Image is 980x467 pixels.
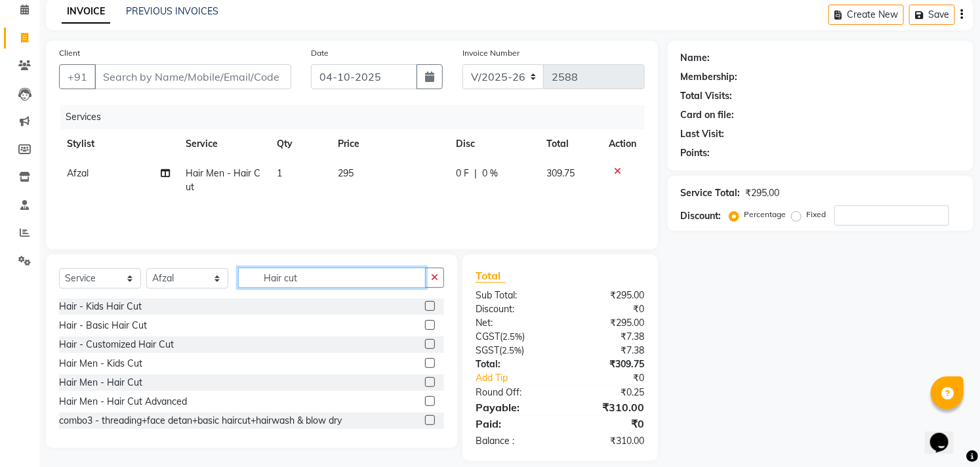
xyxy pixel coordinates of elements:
div: Membership: [681,70,738,84]
span: Hair Men - Hair Cut [186,167,260,193]
span: CGST [476,331,500,342]
div: Sub Total: [466,289,560,302]
div: Hair - Kids Hair Cut [59,300,142,314]
div: ₹0.25 [560,386,655,399]
button: Save [909,5,955,25]
span: 295 [338,167,354,179]
span: 309.75 [546,167,575,179]
div: Paid: [466,416,560,432]
div: ₹295.00 [560,316,655,330]
label: Invoice Number [462,47,520,59]
div: Name: [681,51,710,65]
div: ( ) [466,330,560,344]
iframe: chat widget [925,415,967,454]
div: ₹0 [576,371,655,385]
div: Payable: [466,399,560,415]
div: ₹310.00 [560,399,655,415]
div: Discount: [466,302,560,316]
div: Hair - Basic Hair Cut [59,319,147,333]
div: ₹295.00 [746,186,780,200]
div: Hair Men - Kids Cut [59,357,142,371]
label: Date [311,47,329,59]
th: Qty [270,129,331,159]
span: Total [476,269,506,283]
div: Hair - Customized Hair Cut [59,338,174,352]
div: ₹7.38 [560,330,655,344]
div: Total Visits: [681,89,733,103]
th: Price [330,129,448,159]
span: 1 [277,167,283,179]
div: Services [60,105,655,129]
th: Action [602,129,645,159]
span: SGST [476,344,499,356]
div: ₹309.75 [560,357,655,371]
div: Service Total: [681,186,741,200]
div: ₹7.38 [560,344,655,357]
label: Client [59,47,80,59]
div: Last Visit: [681,127,725,141]
input: Search by Name/Mobile/Email/Code [94,64,291,89]
button: +91 [59,64,96,89]
div: combo3 - threading+face detan+basic haircut+hairwash & blow dry [59,414,342,428]
input: Search or Scan [238,268,426,288]
span: 0 % [482,167,498,180]
label: Percentage [745,209,786,220]
div: Points: [681,146,710,160]
span: 2.5% [502,345,521,355]
th: Total [539,129,601,159]
a: Add Tip [466,371,576,385]
div: ₹0 [560,416,655,432]
label: Fixed [807,209,827,220]
div: ₹295.00 [560,289,655,302]
div: ₹0 [560,302,655,316]
div: ( ) [466,344,560,357]
div: Total: [466,357,560,371]
th: Disc [448,129,539,159]
div: Net: [466,316,560,330]
div: Hair Men - Hair Cut [59,376,142,390]
div: Hair Men - Hair Cut Advanced [59,395,187,409]
span: 2.5% [502,331,522,342]
span: 0 F [456,167,469,180]
div: Round Off: [466,386,560,399]
div: ₹310.00 [560,434,655,448]
th: Service [178,129,269,159]
a: PREVIOUS INVOICES [126,5,218,17]
span: | [474,167,477,180]
span: Afzal [67,167,89,179]
th: Stylist [59,129,178,159]
button: Create New [828,5,904,25]
div: Balance : [466,434,560,448]
div: Card on file: [681,108,735,122]
div: Discount: [681,209,722,223]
